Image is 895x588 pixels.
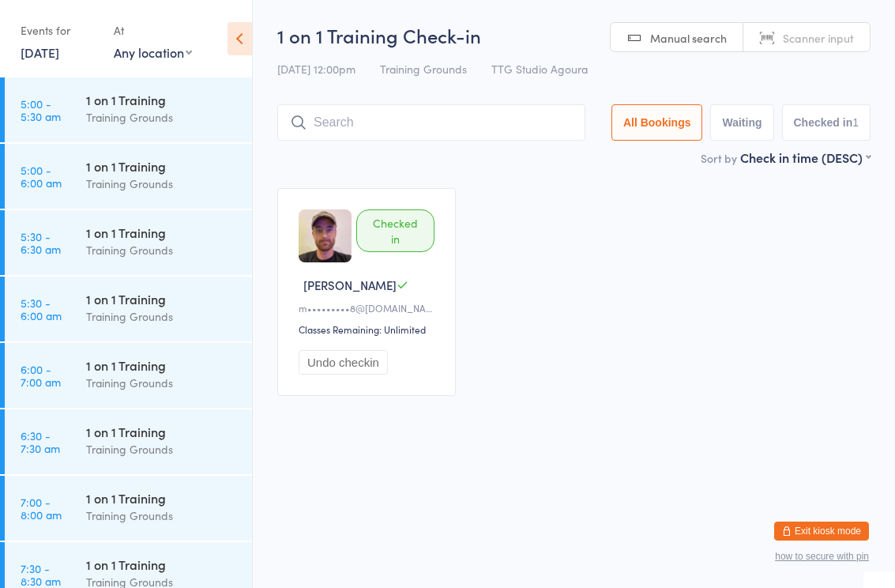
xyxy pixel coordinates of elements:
time: 5:00 - 6:00 am [21,164,62,189]
a: 6:00 -7:00 am1 on 1 TrainingTraining Grounds [5,343,252,408]
div: Check in time (DESC) [740,149,871,166]
button: Waiting [710,104,773,141]
span: [PERSON_NAME] [303,277,397,293]
button: Exit kiosk mode [774,522,869,541]
div: Training Grounds [86,507,239,525]
span: [DATE] 12:00pm [277,61,355,77]
button: Checked in1 [782,104,871,141]
a: 6:30 -7:30 am1 on 1 TrainingTraining Grounds [5,409,252,474]
div: Training Grounds [86,108,239,126]
div: Training Grounds [86,374,239,392]
h2: 1 on 1 Training Check-in [277,22,871,48]
button: Undo checkin [299,350,388,375]
div: Any location [114,43,192,61]
span: Training Grounds [380,61,467,77]
a: 7:00 -8:00 am1 on 1 TrainingTraining Grounds [5,476,252,541]
a: 5:00 -5:30 am1 on 1 TrainingTraining Grounds [5,77,252,142]
div: Events for [21,17,98,43]
a: 5:00 -6:00 am1 on 1 TrainingTraining Grounds [5,144,252,209]
time: 5:00 - 5:30 am [21,97,61,122]
div: m•••••••••8@[DOMAIN_NAME] [299,301,439,315]
a: 5:30 -6:30 am1 on 1 TrainingTraining Grounds [5,210,252,275]
span: TTG Studio Agoura [491,61,588,77]
div: 1 on 1 Training [86,290,239,307]
div: At [114,17,192,43]
div: 1 on 1 Training [86,556,239,573]
div: Training Grounds [86,440,239,458]
time: 5:30 - 6:00 am [21,296,62,322]
div: 1 on 1 Training [86,157,239,175]
a: [DATE] [21,43,59,61]
div: 1 [852,116,859,129]
div: 1 on 1 Training [86,91,239,108]
time: 5:30 - 6:30 am [21,230,61,255]
time: 6:00 - 7:00 am [21,363,61,388]
span: Manual search [650,30,727,46]
div: Training Grounds [86,241,239,259]
span: Scanner input [783,30,854,46]
div: Checked in [356,209,434,252]
div: Training Grounds [86,175,239,193]
div: 1 on 1 Training [86,356,239,374]
div: Training Grounds [86,307,239,326]
div: Classes Remaining: Unlimited [299,322,439,336]
a: 5:30 -6:00 am1 on 1 TrainingTraining Grounds [5,277,252,341]
div: 1 on 1 Training [86,489,239,507]
div: 1 on 1 Training [86,423,239,440]
button: how to secure with pin [775,551,869,562]
time: 6:30 - 7:30 am [21,429,60,454]
label: Sort by [701,150,737,166]
div: 1 on 1 Training [86,224,239,241]
input: Search [277,104,585,141]
img: image1720652513.png [299,209,352,262]
time: 7:00 - 8:00 am [21,496,62,521]
time: 7:30 - 8:30 am [21,562,61,587]
button: All Bookings [611,104,703,141]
